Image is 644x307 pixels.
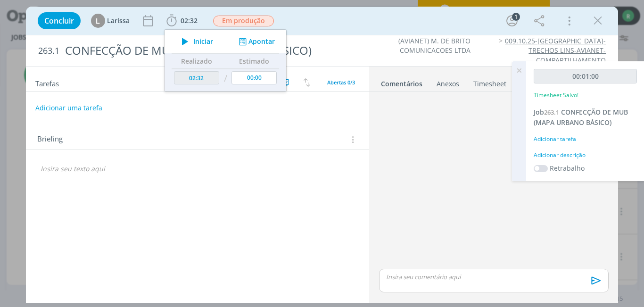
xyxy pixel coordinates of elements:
[534,108,628,127] span: CONFECÇÃO DE MUB (MAPA URBANO BÁSICO)
[473,75,507,89] a: Timesheet
[534,151,637,159] div: Adicionar descrição
[221,69,229,88] td: /
[61,39,365,62] div: CONFECÇÃO DE MUB (MAPA URBANO BÁSICO)
[91,14,105,28] div: L
[44,17,74,25] span: Concluir
[505,36,606,65] a: 009.10.25-[GEOGRAPHIC_DATA]-TRECHOS LINS-AVIANET-COMPARTILHAMENTO
[176,35,214,48] button: Iniciar
[172,54,222,69] th: Realizado
[213,15,274,27] button: Em produção
[534,108,628,127] a: Job263.1CONFECÇÃO DE MUB (MAPA URBANO BÁSICO)
[380,75,423,89] a: Comentários
[91,14,130,28] button: LLarissa
[164,29,287,92] ul: 02:32
[193,38,213,45] span: Iniciar
[544,108,559,116] span: 263.1
[38,12,81,29] button: Concluir
[534,135,637,143] div: Adicionar tarefa
[327,79,355,86] span: Abertas 0/3
[504,13,520,28] button: 1
[164,13,200,28] button: 02:32
[236,37,275,47] button: Apontar
[437,79,459,89] div: Anexos
[550,163,585,173] label: Retrabalho
[37,133,63,146] span: Briefing
[534,91,578,100] p: Timesheet Salvo!
[38,46,59,56] span: 263.1
[107,17,130,24] span: Larissa
[181,16,198,25] span: 02:32
[35,77,59,88] span: Tarefas
[398,36,471,55] a: (AVIANET) M. DE BRITO COMUNICACOES LTDA
[26,7,619,303] div: dialog
[512,13,520,21] div: 1
[213,16,274,26] span: Em produção
[304,78,310,87] img: arrow-down-up.svg
[35,100,103,116] button: Adicionar uma tarefa
[229,54,279,69] th: Estimado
